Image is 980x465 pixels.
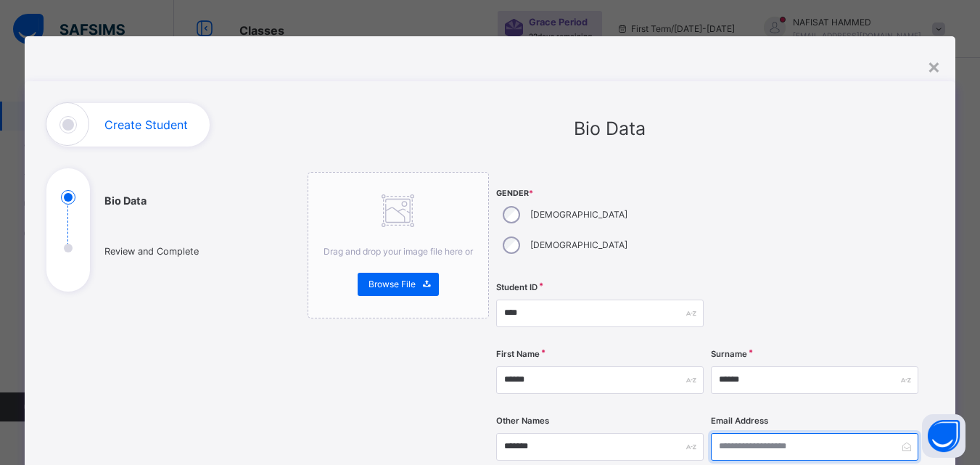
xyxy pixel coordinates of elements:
[104,119,188,131] h1: Create Student
[368,278,416,291] span: Browse File
[496,281,538,294] label: Student ID
[530,208,627,221] label: [DEMOGRAPHIC_DATA]
[711,415,768,427] label: Email Address
[574,118,646,139] span: Bio Data
[530,239,627,252] label: [DEMOGRAPHIC_DATA]
[927,51,941,81] div: ×
[711,348,747,361] label: Surname
[324,246,473,257] span: Drag and drop your image file here or
[308,172,489,318] div: Drag and drop your image file here orBrowse File
[496,188,704,199] span: Gender
[496,348,540,361] label: First Name
[496,415,549,427] label: Other Names
[922,414,965,458] button: Open asap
